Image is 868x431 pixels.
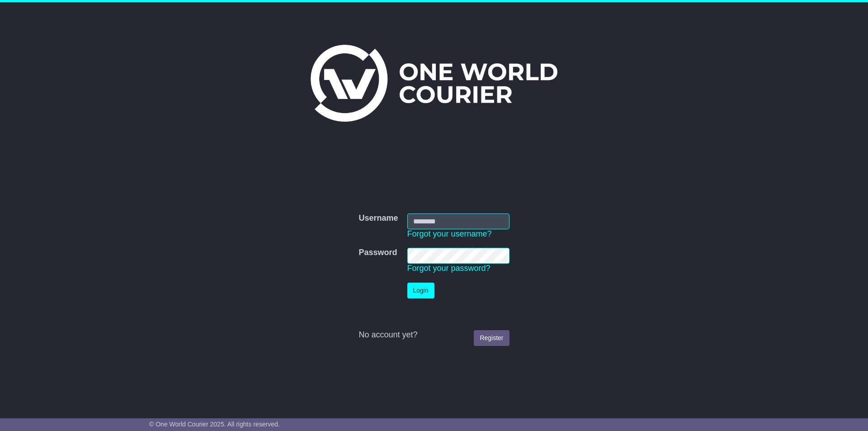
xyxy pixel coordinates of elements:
img: One World [311,45,557,122]
span: © One World Courier 2025. All rights reserved. [149,421,280,428]
div: No account yet? [359,330,509,340]
a: Forgot your username? [407,229,492,238]
a: Register [474,330,509,346]
a: Forgot your password? [407,264,491,273]
label: Password [359,248,397,258]
button: Login [407,283,434,298]
label: Username [359,213,398,223]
